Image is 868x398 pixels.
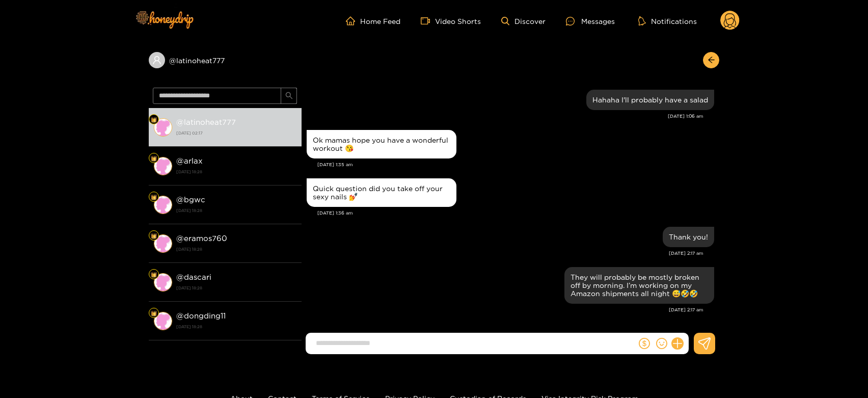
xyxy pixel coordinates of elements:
img: conversation [154,273,172,291]
strong: @ eramos760 [176,234,227,243]
button: dollar [637,336,652,351]
span: dollar [639,338,650,349]
div: Hahaha I'll probably have a salad [592,96,708,104]
div: Sep. 16, 1:06 am [586,90,714,110]
button: search [281,88,297,104]
strong: [DATE] 18:28 [176,283,296,293]
strong: [DATE] 02:17 [176,128,296,138]
span: user [152,56,161,65]
div: [DATE] 1:06 am [307,113,703,120]
img: conversation [154,312,172,330]
div: @latinoheat777 [149,52,302,68]
img: Fan Level [151,117,157,123]
span: arrow-left [708,56,715,65]
a: Video Shorts [421,16,481,25]
img: Fan Level [151,310,157,316]
div: Quick question did you take off your sexy nails 💅 [313,184,450,201]
img: Fan Level [151,233,157,239]
div: [DATE] 1:36 am [317,209,714,217]
strong: @ dascari [176,273,211,281]
div: Ok mamas hope you have a wonderful workout 😘 [313,136,450,152]
div: They will probably be mostly broken off by morning. I’m working on my Amazon shipments all night 😅🤣🤣 [571,273,708,298]
img: Fan Level [151,194,157,200]
div: [DATE] 1:35 am [317,161,714,168]
div: Thank you! [669,233,708,241]
strong: @ dongding11 [176,311,226,320]
strong: @ bgwc [176,195,205,204]
span: home [346,16,360,25]
div: Messages [566,15,615,27]
div: [DATE] 2:17 am [307,306,703,313]
span: smile [656,338,667,349]
strong: [DATE] 18:28 [176,167,296,176]
img: conversation [154,234,172,253]
img: conversation [154,157,172,175]
img: Fan Level [151,272,157,278]
strong: [DATE] 18:28 [176,206,296,215]
strong: [DATE] 18:28 [176,245,296,254]
strong: @ latinoheat777 [176,118,236,126]
span: search [285,92,293,100]
div: Sep. 16, 2:17 am [564,267,714,304]
div: Sep. 16, 1:36 am [307,178,456,207]
strong: [DATE] 18:28 [176,322,296,331]
img: Fan Level [151,155,157,162]
div: Sep. 16, 2:17 am [663,227,714,247]
img: conversation [154,196,172,214]
a: Discover [501,17,546,25]
a: Home Feed [346,16,400,25]
strong: @ arlax [176,156,203,165]
button: Notifications [635,16,700,26]
span: video-camera [421,16,435,25]
img: conversation [154,118,172,137]
button: arrow-left [703,52,719,68]
div: Sep. 16, 1:35 am [307,130,456,158]
div: [DATE] 2:17 am [307,250,703,257]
